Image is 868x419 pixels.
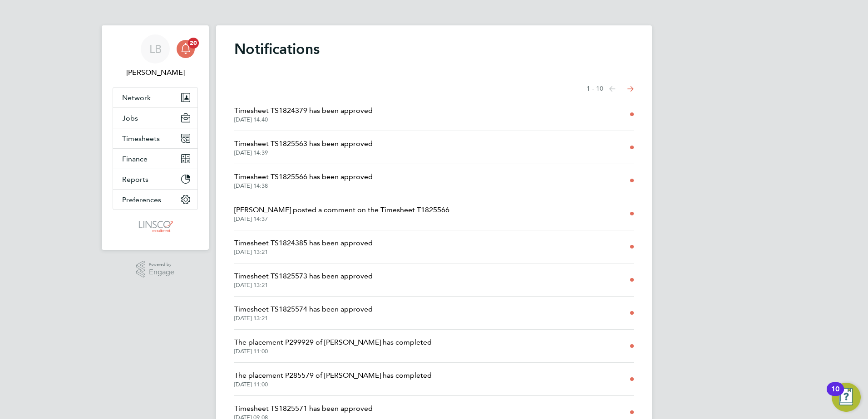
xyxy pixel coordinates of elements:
a: Timesheet TS1825574 has been approved[DATE] 13:21 [234,304,373,322]
span: [DATE] 13:21 [234,248,373,256]
span: Timesheet TS1825563 has been approved [234,138,373,149]
span: Timesheets [122,134,160,143]
span: Timesheet TS1825573 has been approved [234,271,373,282]
span: [DATE] 13:21 [234,315,373,322]
nav: Select page of notifications list [587,80,634,98]
button: Preferences [113,190,197,209]
span: Timesheet TS1825566 has been approved [234,171,373,182]
div: 10 [831,389,839,401]
a: Powered byEngage [136,261,175,278]
h1: Notifications [234,40,634,58]
span: The placement P299929 of [PERSON_NAME] has completed [234,337,432,348]
span: Powered by [149,261,174,268]
span: Preferences [122,195,161,204]
span: [PERSON_NAME] posted a comment on the Timesheet T1825566 [234,205,449,215]
nav: Main navigation [102,25,209,250]
span: Timesheet TS1824385 has been approved [234,238,373,248]
a: Timesheet TS1824379 has been approved[DATE] 14:40 [234,105,373,123]
span: Finance [122,155,148,163]
span: [DATE] 11:00 [234,348,432,355]
a: The placement P285579 of [PERSON_NAME] has completed[DATE] 11:00 [234,370,432,388]
button: Reports [113,169,197,189]
span: The placement P285579 of [PERSON_NAME] has completed [234,370,432,381]
button: Timesheets [113,128,197,148]
span: Jobs [122,114,138,122]
a: Go to home page [113,219,198,234]
a: Timesheet TS1825573 has been approved[DATE] 13:21 [234,271,373,289]
a: 20 [177,34,195,63]
span: 1 - 10 [587,84,603,93]
a: Timesheet TS1825566 has been approved[DATE] 14:38 [234,171,373,190]
span: [DATE] 11:00 [234,381,432,388]
span: Timesheet TS1825571 has been approved [234,403,373,414]
a: Timesheet TS1824385 has been approved[DATE] 13:21 [234,238,373,256]
span: Reports [122,175,148,184]
span: Engage [149,268,174,276]
span: [DATE] 13:21 [234,282,373,289]
span: [DATE] 14:39 [234,149,373,156]
button: Network [113,88,197,107]
a: [PERSON_NAME] posted a comment on the Timesheet T1825566[DATE] 14:37 [234,205,449,223]
a: LB[PERSON_NAME] [113,34,198,78]
span: [DATE] 14:40 [234,116,373,123]
img: linsco-logo-retina.png [136,219,174,234]
span: Timesheet TS1825574 has been approved [234,304,373,315]
span: Lauren Butler [113,67,198,78]
a: The placement P299929 of [PERSON_NAME] has completed[DATE] 11:00 [234,337,432,355]
a: Timesheet TS1825563 has been approved[DATE] 14:39 [234,138,373,156]
span: [DATE] 14:38 [234,182,373,190]
button: Finance [113,149,197,169]
span: [DATE] 14:37 [234,215,449,223]
span: Timesheet TS1824379 has been approved [234,105,373,116]
span: LB [149,43,162,55]
button: Jobs [113,108,197,128]
button: Open Resource Center, 10 new notifications [832,383,861,412]
span: 20 [188,38,199,49]
span: Network [122,93,151,102]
